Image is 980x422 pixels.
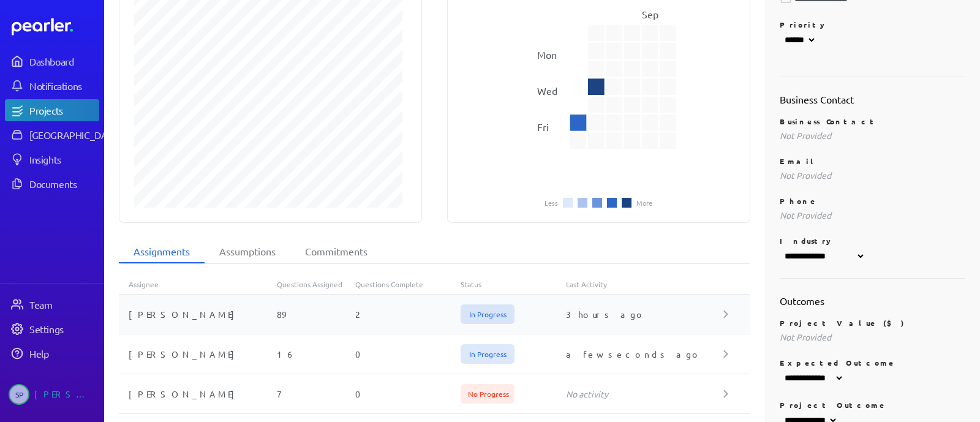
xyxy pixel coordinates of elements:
[355,348,461,360] div: 0
[566,348,724,360] div: a few seconds ago
[12,18,99,36] a: Dashboard
[29,323,98,335] div: Settings
[5,75,99,97] a: Notifications
[119,348,277,360] div: [PERSON_NAME]
[355,279,461,289] div: Questions Complete
[29,129,121,141] div: [GEOGRAPHIC_DATA]
[29,298,98,311] div: Team
[780,331,831,342] span: Not Provided
[780,318,966,328] p: Project Value ($)
[119,308,277,320] div: [PERSON_NAME]
[205,240,290,263] li: Assumptions
[355,388,461,400] div: 0
[780,170,831,181] span: Not Provided
[780,130,831,141] span: Not Provided
[5,124,99,146] a: [GEOGRAPHIC_DATA]
[5,173,99,195] a: Documents
[780,293,966,308] h2: Outcomes
[461,279,566,289] div: Status
[5,342,99,364] a: Help
[34,384,96,405] div: [PERSON_NAME]
[29,178,98,190] div: Documents
[780,92,966,107] h2: Business Contact
[277,348,356,360] div: 16
[780,400,966,410] p: Project Outcome
[5,318,99,340] a: Settings
[9,384,29,405] span: Sarah Pendlebury
[461,344,514,364] span: In Progress
[537,85,557,97] text: Wed
[537,121,549,133] text: Fri
[355,308,461,320] div: 2
[636,199,652,206] li: More
[277,388,356,400] div: 7
[119,240,205,263] li: Assignments
[780,156,966,166] p: Email
[277,279,356,289] div: Questions Assigned
[780,116,966,126] p: Business Contact
[642,8,658,20] text: Sep
[5,50,99,72] a: Dashboard
[780,196,966,206] p: Phone
[780,358,966,367] p: Expected Outcome
[277,308,356,320] div: 89
[780,209,831,220] span: Not Provided
[119,279,277,289] div: Assignee
[461,384,514,404] span: No Progress
[780,20,966,29] p: Priority
[461,304,514,324] span: In Progress
[537,48,557,61] text: Mon
[29,55,98,67] div: Dashboard
[5,99,99,121] a: Projects
[566,388,724,400] div: No activity
[29,153,98,165] div: Insights
[119,388,277,400] div: [PERSON_NAME]
[780,236,966,246] p: Industry
[545,199,558,206] li: Less
[566,279,724,289] div: Last Activity
[5,148,99,170] a: Insights
[29,80,98,92] div: Notifications
[5,379,99,410] a: SP[PERSON_NAME]
[29,347,98,360] div: Help
[290,240,382,263] li: Commitments
[29,104,98,116] div: Projects
[5,293,99,315] a: Team
[566,308,724,320] div: 3 hours ago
